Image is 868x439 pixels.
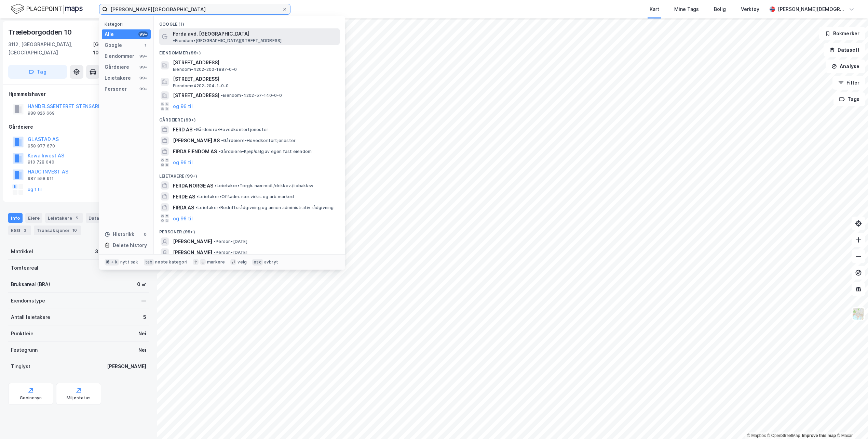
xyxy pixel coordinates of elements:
[28,176,54,181] div: 987 558 911
[138,75,148,81] div: 99+
[8,225,31,235] div: ESG
[852,307,865,320] img: Z
[154,112,345,124] div: Gårdeiere (99+)
[778,5,846,13] div: [PERSON_NAME][DEMOGRAPHIC_DATA]
[28,159,54,165] div: 910 728 040
[194,127,196,132] span: •
[252,259,263,266] div: esc
[173,193,195,201] span: FERDE AS
[11,247,33,256] div: Matrikkel
[105,63,129,71] div: Gårdeiere
[11,297,45,305] div: Eiendomstype
[8,40,93,57] div: 3112, [GEOGRAPHIC_DATA], [GEOGRAPHIC_DATA]
[143,232,148,237] div: 0
[214,250,216,255] span: •
[173,204,194,212] span: FIRDA AS
[154,224,345,236] div: Personer (99+)
[95,247,146,256] div: 3905-1006-192-0-0
[93,40,149,57] div: [GEOGRAPHIC_DATA], 1006/192
[86,213,120,223] div: Datasett
[741,5,759,13] div: Verktøy
[105,41,122,49] div: Google
[824,43,865,57] button: Datasett
[767,433,800,438] a: OpenStreetMap
[28,143,55,149] div: 958 977 670
[138,31,148,37] div: 99+
[105,85,127,93] div: Personer
[173,59,337,67] span: [STREET_ADDRESS]
[73,215,80,221] div: 5
[11,313,50,321] div: Antall leietakere
[34,225,81,235] div: Transaksjoner
[173,30,249,38] span: Ferda avd. [GEOGRAPHIC_DATA]
[173,75,337,83] span: [STREET_ADDRESS]
[11,346,38,354] div: Festegrunn
[802,433,836,438] a: Improve this map
[141,297,146,305] div: —
[11,330,33,338] div: Punktleie
[214,250,247,255] span: Person • [DATE]
[25,213,42,223] div: Eiere
[8,65,67,79] button: Tag
[107,362,146,371] div: [PERSON_NAME]
[11,264,38,272] div: Tomteareal
[105,259,119,266] div: ⌘ + k
[11,3,83,15] img: logo.f888ab2527a4732fd821a326f86c7f29.svg
[173,182,213,190] span: FERDA NORGE AS
[28,111,55,116] div: 988 826 669
[173,102,193,111] button: og 96 til
[155,259,187,265] div: neste kategori
[143,42,148,48] div: 1
[221,138,223,143] span: •
[105,230,134,238] div: Historikk
[238,259,247,265] div: velg
[173,38,175,43] span: •
[138,53,148,59] div: 99+
[11,280,50,288] div: Bruksareal (BRA)
[264,259,278,265] div: avbryt
[215,183,313,189] span: Leietaker • Torgh. nær.midl./drikkev./tobakksv
[218,149,220,154] span: •
[173,38,282,43] span: Eiendom • [GEOGRAPHIC_DATA][STREET_ADDRESS]
[195,205,334,210] span: Leietaker • Bedriftsrådgivning og annen administrativ rådgivning
[214,239,247,244] span: Person • [DATE]
[747,433,766,438] a: Mapbox
[154,168,345,180] div: Leietakere (99+)
[20,395,42,401] div: Geoinnsyn
[45,213,83,223] div: Leietakere
[194,127,268,132] span: Gårdeiere • Hovedkontortjenester
[173,91,219,100] span: [STREET_ADDRESS]
[826,60,865,73] button: Analyse
[173,214,193,222] button: og 96 til
[71,227,78,234] div: 10
[714,5,726,13] div: Bolig
[650,5,659,13] div: Kart
[120,259,138,265] div: nytt søk
[173,126,192,134] span: FERD AS
[173,237,212,246] span: [PERSON_NAME]
[105,22,151,27] div: Kategori
[105,30,114,38] div: Alle
[67,395,91,401] div: Miljøstatus
[137,280,146,288] div: 0 ㎡
[173,83,229,89] span: Eiendom • 4202-204-1-0-0
[173,137,220,145] span: [PERSON_NAME] AS
[221,138,296,143] span: Gårdeiere • Hovedkontortjenester
[173,147,217,156] span: FIRDA EIENDOM AS
[11,362,30,371] div: Tinglyst
[138,330,146,338] div: Nei
[138,346,146,354] div: Nei
[113,241,147,249] div: Delete history
[221,93,282,98] span: Eiendom • 4202-57-140-0-0
[154,16,345,28] div: Google (1)
[832,76,865,90] button: Filter
[834,406,868,439] div: Kontrollprogram for chat
[9,123,149,131] div: Gårdeiere
[138,64,148,70] div: 99+
[196,194,294,199] span: Leietaker • Off.adm. nær.virks. og arb.marked
[9,90,149,98] div: Hjemmelshaver
[195,205,198,210] span: •
[8,27,73,38] div: Træleborgodden 10
[218,149,312,154] span: Gårdeiere • Kjøp/salg av egen fast eiendom
[215,183,217,188] span: •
